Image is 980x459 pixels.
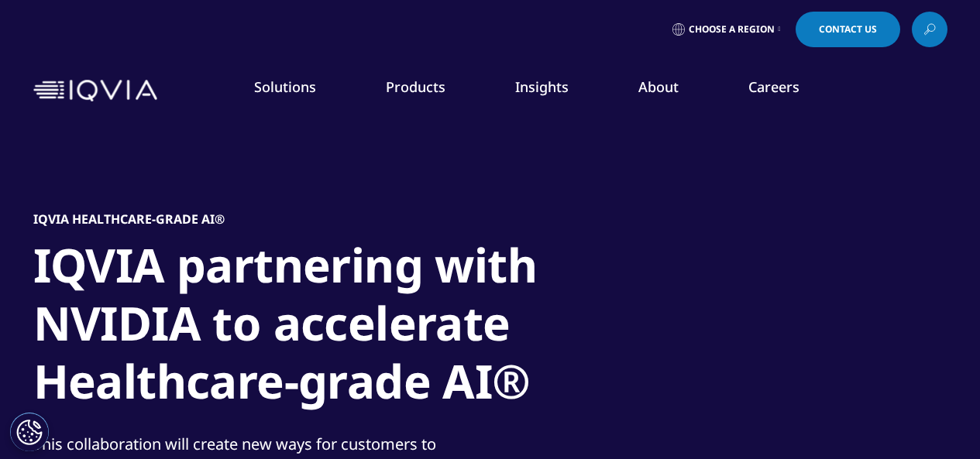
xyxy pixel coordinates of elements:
a: Careers [748,77,799,96]
h5: IQVIA Healthcare-grade AI® [33,211,225,227]
span: Contact Us [819,25,877,34]
a: Products [386,77,445,96]
a: Insights [515,77,569,96]
a: About [638,77,679,96]
span: Choose a Region [689,23,775,36]
a: Solutions [254,77,316,96]
h1: IQVIA partnering with NVIDIA to accelerate Healthcare-grade AI® [33,236,614,420]
a: Contact Us [796,12,900,47]
nav: Primary [163,54,947,127]
button: Cookie-instellingen [10,413,49,451]
img: IQVIA Healthcare Information Technology and Pharma Clinical Research Company [33,80,157,102]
